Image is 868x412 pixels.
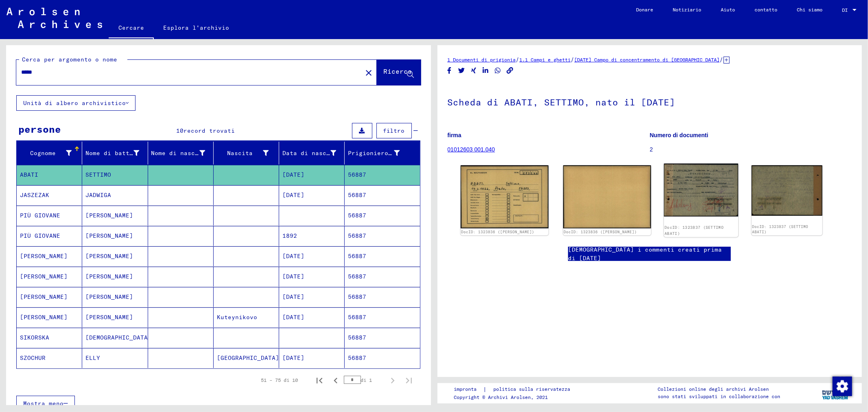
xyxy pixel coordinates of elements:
button: Condividi su Twitter [457,66,466,76]
font: 1892 [282,232,297,239]
img: 002.jpg [563,165,651,228]
font: Scheda di ABATI, SETTIMO, nato il [DATE] [448,96,676,108]
button: Ultima pagina [401,372,417,388]
mat-icon: close [364,68,374,78]
a: [DATE] Campo di concentramento di [GEOGRAPHIC_DATA] [575,57,720,63]
font: Nascita [227,149,253,157]
button: Prima pagina [311,372,328,388]
font: Unità di albero archivistico [23,99,126,107]
font: [GEOGRAPHIC_DATA] [217,354,279,362]
font: 56887 [348,273,366,280]
mat-header-cell: Nome di battesimo [82,142,148,164]
font: 01012603 001.040 [448,146,495,153]
img: 001.jpg [461,165,549,228]
button: Condividi su Facebook [445,66,454,76]
font: / [516,56,520,63]
mat-header-cell: Nascita [214,142,279,164]
font: [DATE] [282,273,304,280]
font: Cognome [30,149,56,157]
font: 10 [176,127,184,134]
font: Notiziario [673,7,701,13]
font: Cercare [118,24,144,31]
font: [PERSON_NAME] [20,293,68,300]
a: politica sulla riservatezza [487,385,580,394]
font: SETTIMO [85,171,111,178]
div: Cognome [20,147,82,160]
div: Nascita [217,147,279,160]
a: 1 Documenti di prigionia [448,57,516,63]
font: 56887 [348,354,366,362]
font: 56887 [348,334,366,341]
font: / [571,56,575,63]
a: DocID: 1323836 ([PERSON_NAME]) [564,230,637,234]
font: politica sulla riservatezza [493,386,570,392]
button: Chiaro [361,64,377,81]
font: ABATI [20,171,38,178]
mat-header-cell: Data di nascita [279,142,345,164]
font: [DATE] [282,313,304,321]
div: Nome di battesimo [85,147,149,160]
img: 002.jpg [752,165,822,216]
font: Esplora l'archivio [164,24,230,31]
mat-header-cell: Cognome [17,142,82,164]
font: [DATE] [282,293,304,300]
font: firma [448,132,461,138]
font: SIKORSKA [20,334,49,341]
font: 2 [650,146,653,153]
a: Cercare [109,18,154,39]
font: sono stati sviluppati in collaborazione con [658,393,780,399]
font: [PERSON_NAME] [85,313,133,321]
font: | [483,386,487,393]
font: 56887 [348,232,366,239]
font: [DATE] [282,252,304,260]
font: [PERSON_NAME] [85,232,133,239]
font: [PERSON_NAME] [20,252,68,260]
font: 56887 [348,252,366,260]
a: DocID: 1323837 (SETTIMO ABATI) [752,224,808,234]
font: DI [842,7,848,13]
font: filtro [383,127,405,134]
font: [PERSON_NAME] [85,293,133,300]
font: 56887 [348,212,366,219]
img: Modifica consenso [833,377,852,396]
mat-header-cell: Prigioniero n. [345,142,420,164]
font: 51 – 75 di 10 [261,377,298,383]
font: 56887 [348,313,366,321]
font: impronta [454,386,477,392]
font: Mostra meno [23,400,63,407]
a: impronta [454,385,483,394]
a: [DEMOGRAPHIC_DATA] i commenti creati prima di [DATE] [568,245,731,263]
font: ELLY [85,354,100,362]
font: Numero di documenti [650,132,708,138]
a: Esplora l'archivio [154,18,239,37]
font: record trovati [184,127,235,134]
font: JASZEZAK [20,191,49,199]
button: Condividi su LinkedIn [481,66,490,76]
font: 56887 [348,293,366,300]
a: 1.1 Campi e ghetti [520,57,571,63]
font: / [720,56,724,63]
font: Chi siamo [797,7,822,13]
a: DocID: 1323837 (SETTIMO ABATI) [665,225,724,236]
img: yv_logo.png [820,383,851,403]
font: persone [18,123,61,135]
font: PIÙ GIOVANE [20,212,60,219]
font: [DATE] [282,354,304,362]
font: [PERSON_NAME] [85,273,133,280]
font: 56887 [348,191,366,199]
font: [DATE] [282,171,304,178]
font: Prigioniero n. [348,149,399,157]
font: JADWIGA [85,191,111,199]
font: contatto [754,7,777,13]
font: Nome di nascita [151,149,206,157]
a: DocID: 1323836 ([PERSON_NAME]) [461,230,534,234]
div: Prigioniero n. [348,147,410,160]
font: Aiuto [721,7,735,13]
button: Condividi su Xing [470,66,478,76]
font: [PERSON_NAME] [85,212,133,219]
div: Nome di nascita [151,147,215,160]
